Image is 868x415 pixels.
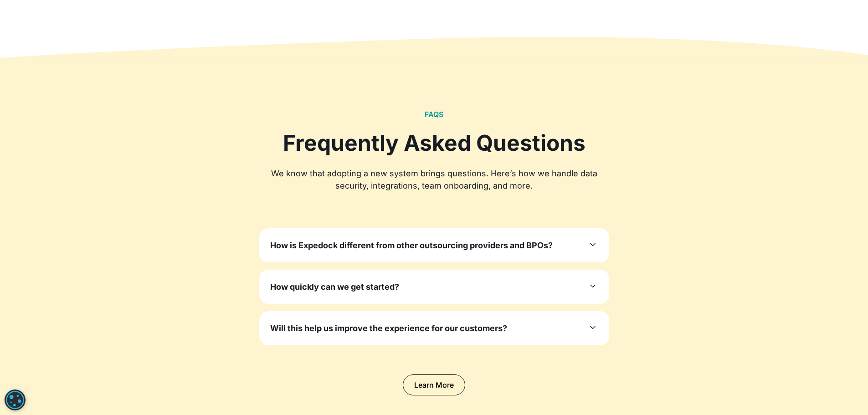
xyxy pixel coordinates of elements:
[403,374,465,395] a: Learn More
[270,239,553,251] h3: How is Expedock different from other outsourcing providers and BPOs?
[425,110,443,119] h3: FAQS
[822,371,868,415] iframe: Chat Widget
[270,281,399,293] h3: How quickly can we get started?
[270,322,507,334] h3: Will this help us improve the experience for our customers?
[259,130,609,156] div: Frequently Asked Questions
[259,167,609,192] div: We know that adopting a new system brings questions. Here’s how we handle data security, integrat...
